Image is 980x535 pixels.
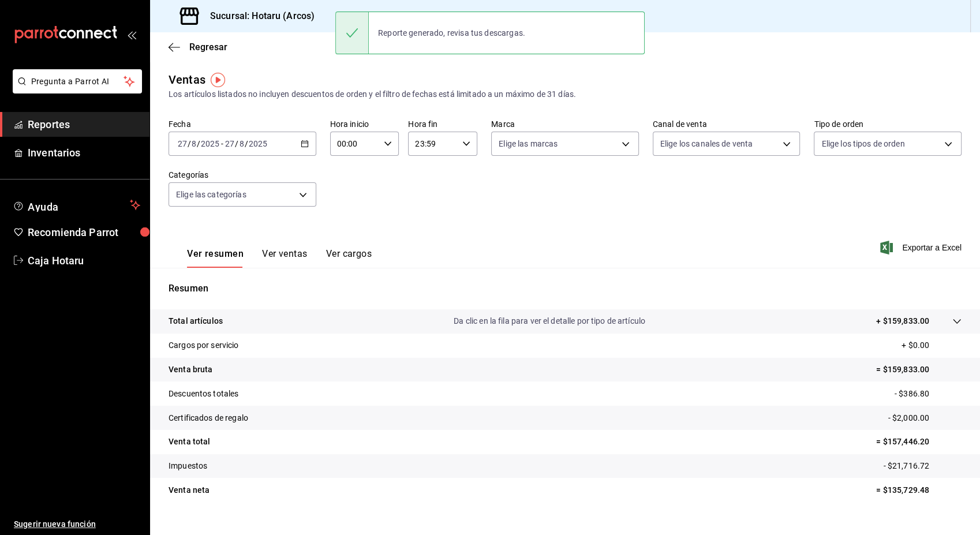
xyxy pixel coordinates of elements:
span: / [235,139,238,148]
p: - $386.80 [895,388,962,400]
span: Caja Hotaru [28,253,140,268]
p: Certificados de regalo [169,412,248,424]
p: Cargos por servicio [169,339,239,351]
span: Regresar [189,42,227,53]
div: navigation tabs [187,248,372,268]
h3: Sucursal: Hotaru (Arcos) [201,9,315,23]
p: + $0.00 [902,339,962,351]
p: - $21,716.72 [883,460,962,472]
p: Resumen [169,282,962,295]
button: Regresar [169,42,227,53]
a: Pregunta a Parrot AI [8,84,142,96]
input: ---- [248,139,268,148]
input: -- [191,139,197,148]
p: Impuestos [169,460,207,472]
span: Elige las marcas [499,138,558,149]
div: Los artículos listados no incluyen descuentos de orden y el filtro de fechas está limitado a un m... [169,88,962,100]
span: Pregunta a Parrot AI [31,76,124,88]
span: Ayuda [28,198,125,212]
div: Reporte generado, revisa tus descargas. [369,20,534,46]
button: Pregunta a Parrot AI [13,69,142,93]
button: Ver ventas [262,248,308,268]
p: = $159,833.00 [876,364,962,376]
button: Ver resumen [187,248,244,268]
p: + $159,833.00 [876,315,929,327]
p: Venta bruta [169,364,212,376]
label: Fecha [169,120,316,128]
img: Tooltip marker [211,73,225,87]
span: / [197,139,200,148]
p: = $135,729.48 [876,484,962,496]
span: Reportes [28,117,140,132]
button: open_drawer_menu [127,30,136,39]
input: ---- [200,139,220,148]
p: Venta total [169,436,210,448]
span: Elige los canales de venta [660,138,753,149]
span: - [221,139,223,148]
span: Elige los tipos de orden [821,138,904,149]
span: Sugerir nueva función [14,518,140,530]
p: Venta neta [169,484,210,496]
p: Da clic en la fila para ver el detalle por tipo de artículo [454,315,645,327]
label: Hora inicio [330,120,399,128]
label: Categorías [169,171,316,179]
span: Recomienda Parrot [28,225,140,240]
p: Total artículos [169,315,223,327]
span: Elige las categorías [176,189,246,200]
p: - $2,000.00 [888,412,962,424]
p: Descuentos totales [169,388,238,400]
button: Ver cargos [326,248,372,268]
label: Tipo de orden [814,120,962,128]
span: Inventarios [28,145,140,160]
span: / [188,139,191,148]
label: Canal de venta [653,120,801,128]
span: / [245,139,248,148]
button: Exportar a Excel [882,241,962,255]
div: Ventas [169,71,205,88]
label: Hora fin [408,120,477,128]
input: -- [239,139,245,148]
input: -- [225,139,235,148]
label: Marca [491,120,639,128]
p: = $157,446.20 [876,436,962,448]
input: -- [177,139,188,148]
